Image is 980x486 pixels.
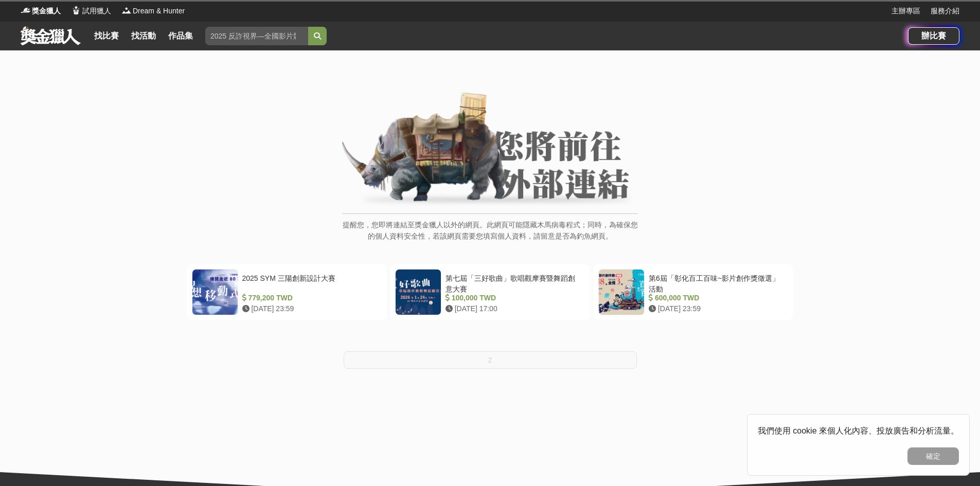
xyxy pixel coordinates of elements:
[758,426,959,435] span: 我們使用 cookie 來個人化內容、投放廣告和分析流量。
[649,273,784,293] div: 第6屆「彰化百工百味~影片創作獎徵選」活動
[133,6,185,16] span: Dream & Hunter
[121,6,185,16] a: LogoDream & Hunter
[342,219,638,253] p: 提醒您，您即將連結至獎金獵人以外的網頁。此網頁可能隱藏木馬病毒程式；同時，為確保您的個人資料安全性，若該網頁需要您填寫個人資料，請留意是否為釣魚網頁。
[446,293,581,303] div: 100,000 TWD
[242,273,378,293] div: 2025 SYM 三陽創新設計大賽
[90,29,123,43] a: 找比賽
[908,27,959,45] a: 辦比賽
[21,6,61,16] a: Logo獎金獵人
[187,264,387,320] a: 2025 SYM 三陽創新設計大賽 779,200 TWD [DATE] 23:59
[446,273,581,293] div: 第七屆「三好歌曲」歌唱觀摩賽暨舞蹈創意大賽
[164,29,197,43] a: 作品集
[649,293,784,303] div: 600,000 TWD
[121,5,132,15] img: Logo
[593,264,793,320] a: 第6屆「彰化百工百味~影片創作獎徵選」活動 600,000 TWD [DATE] 23:59
[32,6,61,16] span: 獎金獵人
[649,303,784,314] div: [DATE] 23:59
[82,6,111,16] span: 試用獵人
[71,6,111,16] a: Logo試用獵人
[242,293,378,303] div: 779,200 TWD
[907,447,959,465] button: 確定
[242,303,378,314] div: [DATE] 23:59
[931,6,959,16] a: 服務介紹
[892,6,920,16] a: 主辦專區
[71,5,81,15] img: Logo
[21,5,31,15] img: Logo
[344,351,637,369] button: 2
[342,92,638,208] img: External Link Banner
[205,27,308,45] input: 2025 反詐視界—全國影片競賽
[390,264,590,320] a: 第七屆「三好歌曲」歌唱觀摩賽暨舞蹈創意大賽 100,000 TWD [DATE] 17:00
[446,303,581,314] div: [DATE] 17:00
[127,29,160,43] a: 找活動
